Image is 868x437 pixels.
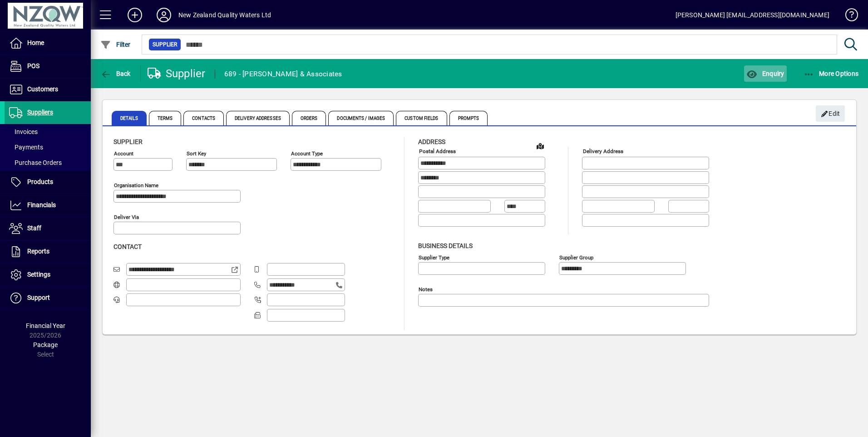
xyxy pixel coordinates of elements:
[292,111,326,125] span: Orders
[153,40,177,49] span: Supplier
[98,65,133,82] button: Back
[26,322,65,329] span: Financial Year
[9,128,38,135] span: Invoices
[27,62,39,70] span: POS
[27,109,53,116] span: Suppliers
[5,240,91,263] a: Reports
[5,194,91,217] a: Financials
[27,178,53,185] span: Products
[821,106,840,121] span: Edit
[5,171,91,194] a: Products
[226,111,290,125] span: Delivery Addresses
[149,111,182,125] span: Terms
[27,39,44,46] span: Home
[100,41,131,48] span: Filter
[816,105,845,122] button: Edit
[746,70,784,77] span: Enquiry
[98,36,133,53] button: Filter
[112,111,147,125] span: Details
[113,243,142,250] span: Contact
[120,7,149,23] button: Add
[114,150,133,157] mat-label: Account
[27,201,56,209] span: Financials
[149,7,178,23] button: Profile
[114,214,139,220] mat-label: Deliver via
[5,155,91,170] a: Purchase Orders
[187,150,206,157] mat-label: Sort key
[27,85,58,93] span: Customers
[744,65,786,82] button: Enquiry
[9,159,62,166] span: Purchase Orders
[224,67,342,81] div: 689 - [PERSON_NAME] & Associates
[183,111,224,125] span: Contacts
[396,111,447,125] span: Custom Fields
[418,138,445,145] span: Address
[559,254,593,260] mat-label: Supplier group
[33,341,58,348] span: Package
[5,55,91,78] a: POS
[114,182,158,189] mat-label: Organisation name
[148,66,206,81] div: Supplier
[178,8,271,22] div: New Zealand Quality Waters Ltd
[418,242,473,249] span: Business details
[676,8,829,22] div: [PERSON_NAME] [EMAIL_ADDRESS][DOMAIN_NAME]
[5,287,91,309] a: Support
[5,32,91,55] a: Home
[27,248,49,255] span: Reports
[291,150,323,157] mat-label: Account Type
[5,124,91,139] a: Invoices
[801,65,861,82] button: More Options
[27,224,41,232] span: Staff
[27,294,50,301] span: Support
[419,286,433,292] mat-label: Notes
[9,144,43,151] span: Payments
[100,70,131,77] span: Back
[5,263,91,286] a: Settings
[328,111,394,125] span: Documents / Images
[804,70,859,77] span: More Options
[91,65,141,82] app-page-header-button: Back
[5,139,91,155] a: Payments
[113,138,143,145] span: Supplier
[419,254,449,260] mat-label: Supplier type
[5,217,91,240] a: Staff
[449,111,488,125] span: Prompts
[5,78,91,101] a: Customers
[533,139,547,153] a: View on map
[27,271,50,278] span: Settings
[838,2,857,31] a: Knowledge Base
